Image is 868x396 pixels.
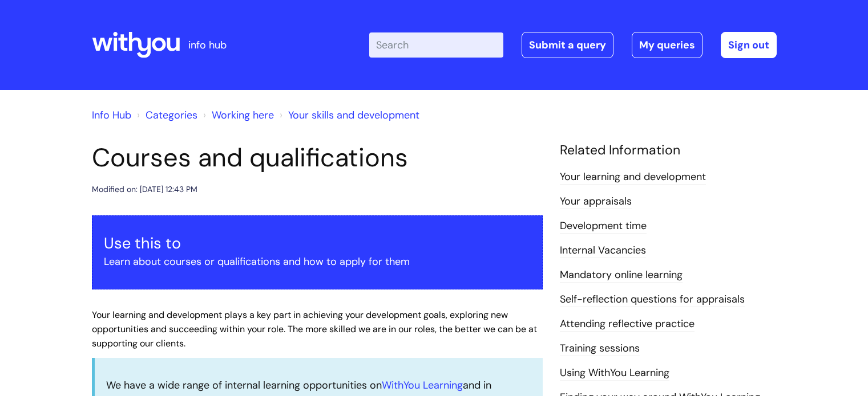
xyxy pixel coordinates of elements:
[560,366,669,381] a: Using WithYou Learning
[560,268,683,283] a: Mandatory online learning
[146,108,197,122] a: Categories
[560,142,777,158] h4: Related Information
[721,32,777,58] a: Sign out
[104,234,531,252] h3: Use this to
[104,252,531,271] p: Learn about courses or qualifications and how to apply for them
[560,341,640,356] a: Training sessions
[560,292,745,307] a: Self-reflection questions for appraisals
[288,108,419,122] a: Your skills and development
[369,32,777,58] div: | -
[560,243,646,258] a: Internal Vacancies
[212,108,274,122] a: Working here
[92,309,537,349] span: Your learning and development plays a key part in achieving your development goals, exploring new...
[92,182,197,197] div: Modified on: [DATE] 12:43 PM
[382,378,463,392] a: WithYou Learning
[200,106,274,124] li: Working here
[632,32,703,58] a: My queries
[560,317,695,332] a: Attending reflective practice
[134,106,197,124] li: Solution home
[92,142,543,173] h1: Courses and qualifications
[560,194,632,209] a: Your appraisals
[369,32,503,58] input: Search
[92,108,131,122] a: Info Hub
[560,170,706,185] a: Your learning and development
[277,106,419,124] li: Your skills and development
[560,219,647,234] a: Development time
[188,36,227,54] p: info hub
[522,32,613,58] a: Submit a query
